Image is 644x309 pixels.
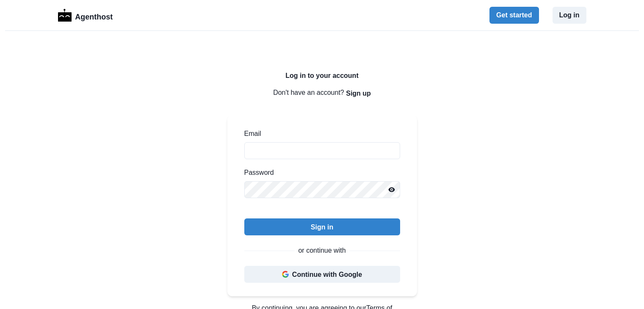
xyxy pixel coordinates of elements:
[298,246,345,256] p: or continue with
[75,8,113,23] p: Agenthost
[227,85,417,102] p: Don't have an account?
[244,168,395,178] label: Password
[553,7,586,24] button: Log in
[58,8,113,23] a: LogoAgenthost
[244,129,395,139] label: Email
[383,181,400,198] button: Reveal password
[58,9,72,22] img: Logo
[227,72,417,80] h2: Log in to your account
[244,266,400,283] button: Continue with Google
[244,218,400,235] button: Sign in
[346,85,371,102] button: Sign up
[489,7,539,24] button: Get started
